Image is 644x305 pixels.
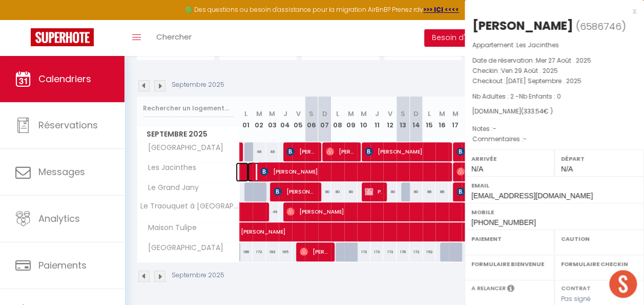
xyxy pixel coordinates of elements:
span: Pas signé [561,294,591,303]
label: Email [471,180,637,190]
i: Sélectionner OUI si vous souhaiter envoyer les séquences de messages post-checkout [507,284,514,295]
label: Formulaire Checkin [561,259,637,269]
label: Départ [561,154,637,164]
span: ( ) [576,19,626,33]
label: Caution [561,234,637,244]
span: - [523,135,527,143]
span: Ven 29 Août . 2025 [501,66,558,75]
label: Arrivée [471,154,548,164]
p: Checkout : [472,76,636,86]
span: Les Jacinthes [516,41,559,49]
label: A relancer [471,284,506,293]
span: 333.54 [524,107,544,116]
span: 6586746 [580,20,621,33]
div: x [465,5,636,17]
p: Appartement : [472,40,636,50]
span: Mer 27 Août . 2025 [536,56,591,65]
p: Checkin : [472,66,636,76]
p: Commentaires : [472,134,636,144]
p: Date de réservation : [472,55,636,66]
span: [DATE] Septembre . 2025 [506,77,581,85]
label: Paiement [471,234,548,244]
span: N/A [471,165,483,173]
label: Mobile [471,207,637,217]
span: ( € ) [521,107,553,116]
label: Formulaire Bienvenue [471,259,548,269]
label: Contrat [561,284,591,291]
span: N/A [561,165,573,173]
span: Nb Adultes : 2 - [472,92,561,101]
span: Nb Enfants : 0 [519,92,561,101]
div: [DOMAIN_NAME] [472,107,636,117]
span: [EMAIL_ADDRESS][DOMAIN_NAME] [471,192,593,200]
span: [PHONE_NUMBER] [471,218,536,226]
div: Ouvrir le chat [609,270,637,298]
div: [PERSON_NAME] [472,17,573,34]
p: Notes : [472,124,636,134]
span: - [493,124,496,133]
